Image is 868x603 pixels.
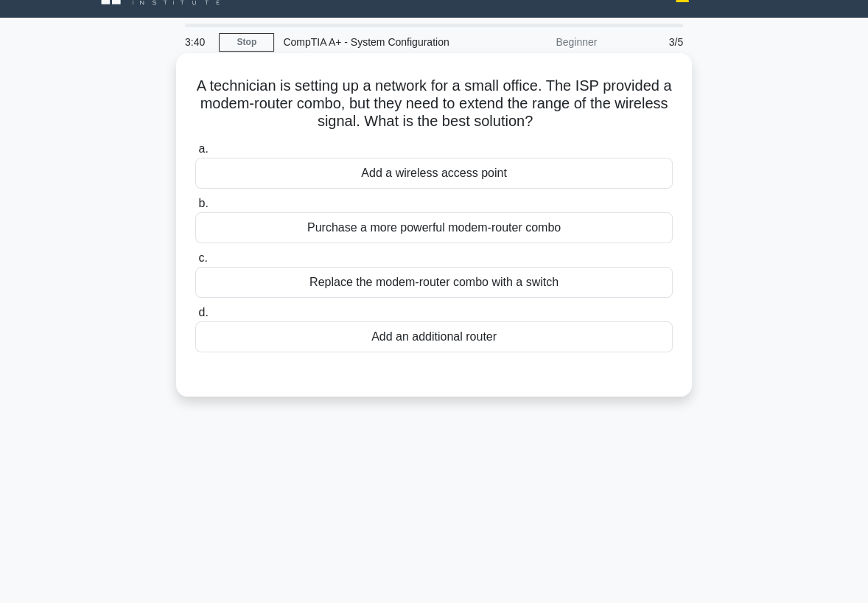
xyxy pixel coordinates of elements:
[195,321,673,352] div: Add an additional router
[274,27,477,57] div: CompTIA A+ - System Configuration
[606,27,692,57] div: 3/5
[198,197,208,209] span: b.
[194,77,674,131] h5: A technician is setting up a network for a small office. The ISP provided a modem-router combo, b...
[176,27,219,57] div: 3:40
[219,33,274,52] a: Stop
[195,158,673,189] div: Add a wireless access point
[198,251,207,264] span: c.
[477,27,606,57] div: Beginner
[198,142,208,155] span: a.
[198,306,208,318] span: d.
[195,212,673,243] div: Purchase a more powerful modem-router combo
[195,267,673,298] div: Replace the modem-router combo with a switch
